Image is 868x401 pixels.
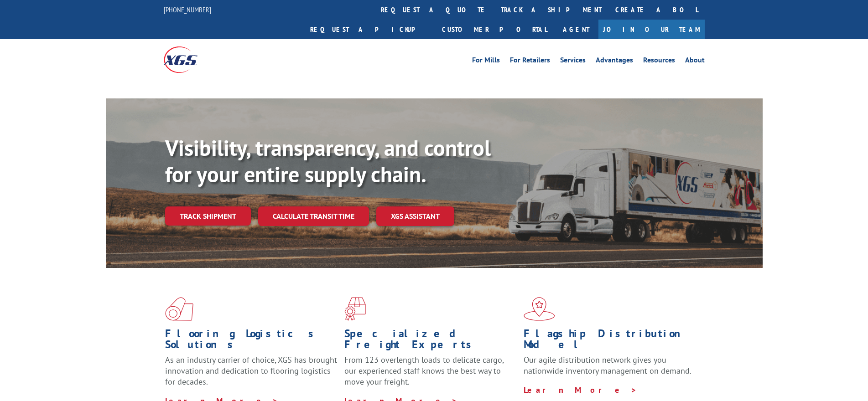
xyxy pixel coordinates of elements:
[510,57,550,67] a: For Retailers
[524,297,555,321] img: xgs-icon-flagship-distribution-model-red
[165,355,337,387] span: As an industry carrier of choice, XGS has brought innovation and dedication to flooring logistics...
[472,57,500,67] a: For Mills
[524,355,691,376] span: Our agile distribution network gives you nationwide inventory management on demand.
[344,328,517,355] h1: Specialized Freight Experts
[165,328,338,355] h1: Flooring Logistics Solutions
[596,57,633,67] a: Advantages
[344,297,366,321] img: xgs-icon-focused-on-flooring-red
[165,297,193,321] img: xgs-icon-total-supply-chain-intelligence-red
[560,57,586,67] a: Services
[435,20,554,39] a: Customer Portal
[643,57,675,67] a: Resources
[165,134,491,188] b: Visibility, transparency, and control for your entire supply chain.
[376,206,454,226] a: XGS ASSISTANT
[165,206,251,226] a: Track shipment
[164,5,211,14] a: [PHONE_NUMBER]
[303,20,435,39] a: Request a pickup
[524,385,637,395] a: Learn More >
[685,57,705,67] a: About
[258,206,369,226] a: Calculate transit time
[524,328,696,355] h1: Flagship Distribution Model
[344,355,517,395] p: From 123 overlength loads to delicate cargo, our experienced staff knows the best way to move you...
[554,20,598,39] a: Agent
[598,20,705,39] a: Join Our Team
